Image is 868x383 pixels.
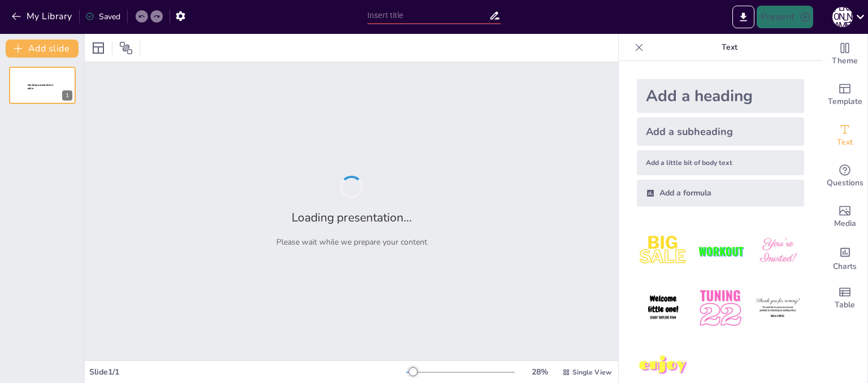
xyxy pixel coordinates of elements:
input: Insert title [367,7,489,24]
div: Add charts and graphs [822,237,867,278]
span: Table [835,299,855,311]
div: Add ready made slides [822,75,867,115]
div: Get real-time input from your audience [822,156,867,197]
img: 1.jpeg [637,225,689,277]
div: 28 % [526,367,553,377]
img: 4.jpeg [637,282,689,334]
p: Text [648,34,811,61]
div: Saved [85,11,120,22]
div: 1 [62,90,72,101]
h2: Loading presentation... [292,210,412,225]
div: Add a heading [637,79,804,113]
span: Theme [832,55,858,67]
button: [PERSON_NAME] [832,6,853,28]
div: Layout [89,39,107,57]
div: Add a table [822,278,867,319]
img: 6.jpeg [752,282,804,334]
img: 5.jpeg [694,282,747,334]
span: Questions [827,177,863,189]
div: Add a formula [637,180,804,207]
div: Add a little bit of body text [637,150,804,175]
span: Position [119,41,133,55]
img: 3.jpeg [752,225,804,277]
div: Add text boxes [822,115,867,156]
span: Text [837,136,853,149]
button: My Library [8,7,77,25]
div: Add a subheading [637,117,804,146]
span: Sendsteps presentation editor [28,84,53,90]
div: [PERSON_NAME] [832,7,853,27]
div: Sendsteps presentation editor1 [9,67,76,104]
div: Change the overall theme [822,34,867,75]
span: Media [834,217,856,230]
span: Single View [572,368,611,377]
span: Charts [833,260,857,273]
img: 2.jpeg [694,225,747,277]
button: Add slide [6,40,79,58]
button: Present [757,6,813,28]
div: Add images, graphics, shapes or video [822,197,867,237]
button: Export to PowerPoint [732,6,754,28]
span: Template [828,95,862,108]
div: Slide 1 / 1 [89,367,406,377]
p: Please wait while we prepare your content [276,237,427,247]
